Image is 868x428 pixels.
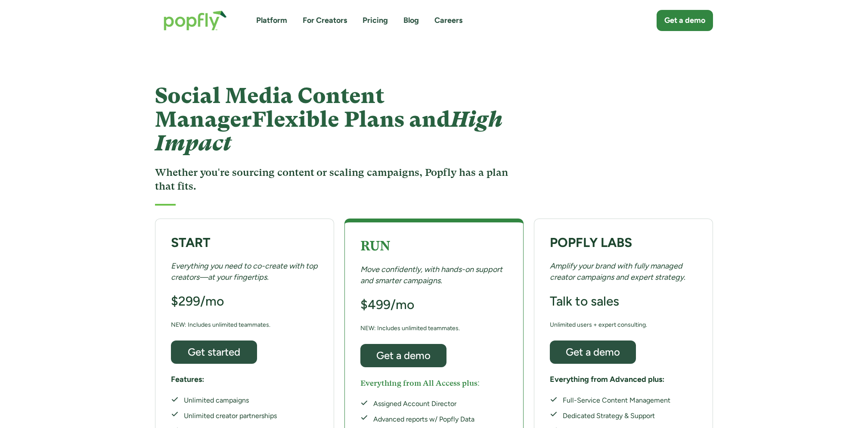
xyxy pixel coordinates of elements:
a: Platform [256,15,287,26]
em: Everything you need to co-create with top creators—at your fingertips. [171,261,318,281]
div: Unlimited creator partnerships [184,410,277,421]
div: Unlimited campaigns [184,396,277,405]
div: Unlimited users + expert consulting. [550,319,647,330]
div: NEW: Includes unlimited teammates. [171,319,270,330]
div: Get started [179,347,249,357]
div: Full-Service Content Management [563,396,675,405]
div: Assigned Account Director [373,399,474,409]
h1: Social Media Content Manager [155,84,512,155]
span: Flexible Plans and [155,107,502,156]
em: Amplify your brand with fully managed creator campaigns and expert strategy. [550,261,685,281]
a: For Creators [303,15,347,26]
div: Get a demo [368,350,439,361]
a: Careers [434,15,462,26]
a: Get a demo [360,344,446,367]
div: Advanced reports w/ Popfly Data [373,414,474,425]
a: Get a demo [550,341,636,364]
h3: Talk to sales [550,293,619,309]
a: Pricing [363,15,388,26]
a: Get started [171,341,257,364]
strong: START [171,234,211,250]
em: High Impact [155,107,502,156]
div: NEW: Includes unlimited teammates. [360,323,460,334]
h5: Features: [171,374,204,385]
a: home [155,2,236,39]
h5: Everything from All Access plus: [360,378,480,388]
h3: Whether you're sourcing content or scaling campaigns, Popfly has a plan that fits. [155,166,512,194]
a: Get a demo [657,10,713,31]
strong: POPFLY LABS [550,234,632,250]
div: Get a demo [558,347,628,357]
a: Blog [403,15,419,26]
h3: $499/mo [360,297,414,313]
h3: $299/mo [171,293,224,309]
h5: Everything from Advanced plus: [550,374,664,385]
strong: RUN [360,238,390,253]
div: Get a demo [664,15,705,26]
em: Move confidently, with hands-on support and smarter campaigns. [360,265,502,285]
div: Dedicated Strategy & Support [563,410,675,421]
